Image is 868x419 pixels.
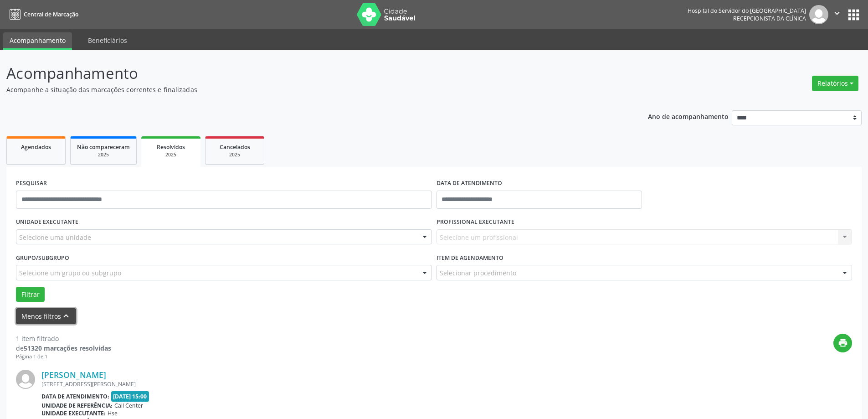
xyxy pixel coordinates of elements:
[16,251,69,265] label: Grupo/Subgrupo
[41,402,113,409] b: Unidade de referência:
[19,233,91,242] span: Selecione uma unidade
[846,7,862,23] button: apps
[24,10,78,18] span: Central de Marcação
[212,151,257,158] div: 2025
[6,85,605,94] p: Acompanhe a situação das marcações correntes e finalizadas
[16,370,35,389] img: img
[82,32,134,48] a: Beneficiários
[838,338,848,348] i: print
[16,353,111,361] div: Página 1 de 1
[16,287,45,302] button: Filtrar
[828,5,846,24] button: 
[41,370,106,380] a: [PERSON_NAME]
[16,215,78,229] label: UNIDADE EXECUTANTE
[437,176,502,191] label: DATA DE ATENDIMENTO
[437,215,514,229] label: PROFISSIONAL EXECUTANTE
[77,151,130,158] div: 2025
[832,8,842,18] i: 
[41,380,852,388] div: [STREET_ADDRESS][PERSON_NAME]
[108,409,118,417] span: Hse
[157,143,185,151] span: Resolvidos
[41,393,109,400] b: Data de atendimento:
[688,7,806,15] div: Hospital do Servidor do [GEOGRAPHIC_DATA]
[16,176,47,191] label: PESQUISAR
[114,402,143,409] span: Call Center
[6,7,78,22] a: Central de Marcação
[77,143,130,151] span: Não compareceram
[733,15,806,22] span: Recepcionista da clínica
[440,268,516,278] span: Selecionar procedimento
[148,151,194,158] div: 2025
[220,143,250,151] span: Cancelados
[19,268,121,278] span: Selecione um grupo ou subgrupo
[648,110,729,122] p: Ano de acompanhamento
[16,308,76,324] button: Menos filtroskeyboard_arrow_up
[812,76,858,91] button: Relatórios
[437,251,503,265] label: Item de agendamento
[61,311,71,321] i: keyboard_arrow_up
[16,334,111,343] div: 1 item filtrado
[6,62,605,85] p: Acompanhamento
[3,32,72,50] a: Acompanhamento
[41,409,106,417] b: Unidade executante:
[21,143,51,151] span: Agendados
[833,334,852,352] button: print
[809,5,828,24] img: img
[16,343,111,353] div: de
[111,391,149,402] span: [DATE] 15:00
[24,344,111,352] strong: 51320 marcações resolvidas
